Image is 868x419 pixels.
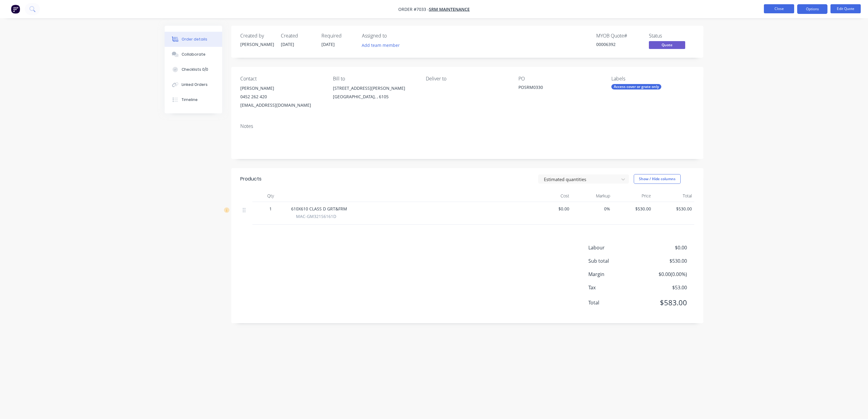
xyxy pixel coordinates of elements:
span: MAC-GM321S6161D [296,213,336,219]
span: $53.00 [642,284,687,291]
span: Sub total [588,257,642,265]
div: [STREET_ADDRESS][PERSON_NAME] [333,84,416,93]
div: Qty [252,190,289,202]
span: $0.00 [642,244,687,251]
div: Collaborate [182,52,205,57]
div: MYOB Quote # [596,33,642,39]
button: Options [797,4,827,14]
span: $0.00 [533,206,569,212]
div: Order details [182,37,207,42]
span: 1 [269,206,272,212]
div: Bill to [333,76,416,82]
span: Labour [588,244,642,251]
span: Tax [588,284,642,291]
span: Margin [588,271,642,278]
div: Linked Orders [182,82,208,87]
div: Price [613,190,653,202]
div: Total [653,190,694,202]
div: Notes [240,123,694,129]
button: Add team member [359,41,403,49]
button: Order details [165,32,222,47]
span: 610X610 CLASS D GRT&FRM [291,206,347,212]
span: $0.00 ( 0.00 %) [642,271,687,278]
span: $530.00 [656,206,692,212]
div: Products [240,175,261,183]
div: Created [281,33,314,39]
img: Factory [11,5,20,14]
span: $583.00 [642,297,687,308]
div: Labels [611,76,694,82]
div: Assigned to [362,33,422,39]
div: [GEOGRAPHIC_DATA], , 6105 [333,93,416,101]
div: [PERSON_NAME] [240,41,274,47]
span: Order #7033 - [398,6,429,12]
div: [EMAIL_ADDRESS][DOMAIN_NAME] [240,101,323,109]
div: [STREET_ADDRESS][PERSON_NAME][GEOGRAPHIC_DATA], , 6105 [333,84,416,103]
div: [PERSON_NAME]0452 262 420[EMAIL_ADDRESS][DOMAIN_NAME] [240,84,323,109]
button: Show / Hide columns [634,174,681,184]
div: Markup [572,190,613,202]
a: SRM Maintenance [429,6,470,12]
span: $530.00 [642,257,687,265]
div: Deliver to [426,76,509,82]
div: [PERSON_NAME] [240,84,323,93]
button: Linked Orders [165,77,222,92]
div: Timeline [182,97,198,102]
div: PO [518,76,601,82]
button: Close [764,4,794,13]
button: Edit Quote [830,4,861,13]
span: Total [588,299,642,306]
button: Add team member [362,41,403,49]
div: Cost [531,190,572,202]
div: Access cover or grate only [611,84,661,89]
button: Collaborate [165,47,222,62]
span: [DATE] [321,41,335,47]
div: Required [321,33,355,39]
button: Checklists 0/0 [165,62,222,77]
div: Created by [240,33,274,39]
span: [DATE] [281,41,294,47]
span: $530.00 [615,206,651,212]
span: Quote [649,41,685,49]
div: 00006392 [596,41,642,47]
div: Contact [240,76,323,82]
button: Timeline [165,92,222,107]
div: 0452 262 420 [240,93,323,101]
div: POSRM0330 [518,84,594,93]
div: Status [649,33,694,39]
div: Checklists 0/0 [182,67,208,72]
span: 0% [574,206,610,212]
